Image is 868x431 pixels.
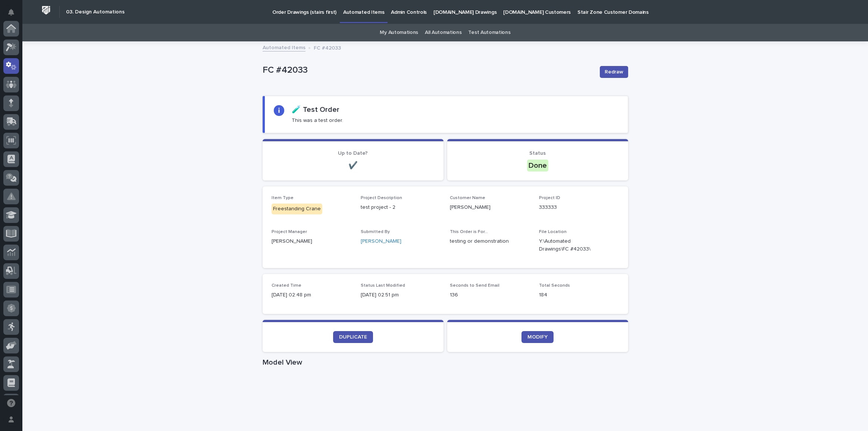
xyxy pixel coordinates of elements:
[39,3,53,17] img: Workspace Logo
[292,117,343,124] p: This was a test order.
[539,204,619,211] p: 333333
[527,334,548,340] span: MODIFY
[333,331,373,343] a: DUPLICATE
[292,105,339,114] h2: 🧪 Test Order
[272,237,352,245] p: [PERSON_NAME]
[361,283,405,288] span: Status Last Modified
[263,358,628,367] h1: Model View
[3,4,19,20] button: Notifications
[272,196,294,200] span: Item Type
[539,230,567,234] span: File Location
[9,9,19,21] div: Notifications
[361,237,401,245] a: [PERSON_NAME]
[450,283,499,288] span: Seconds to Send Email
[361,230,390,234] span: Submitted By
[527,160,548,172] div: Done
[450,204,530,211] p: [PERSON_NAME]
[450,291,530,299] p: 136
[314,43,341,51] p: FC #42033
[380,24,418,41] a: My Automations
[272,283,301,288] span: Created Time
[529,151,546,156] span: Status
[539,237,601,253] : Y:\Automated Drawings\FC #42033\
[272,291,352,299] p: [DATE] 02:48 pm
[3,395,19,411] button: Open support chat
[272,161,435,170] p: ✔️
[425,24,461,41] a: All Automations
[272,204,322,214] div: Freestanding Crane
[539,283,570,288] span: Total Seconds
[339,334,367,340] span: DUPLICATE
[539,291,619,299] p: 184
[468,24,510,41] a: Test Automations
[263,43,305,51] a: Automated Items
[450,237,530,245] p: testing or demonstration
[605,68,623,76] span: Redraw
[338,151,368,156] span: Up to Date?
[539,196,560,200] span: Project ID
[450,196,485,200] span: Customer Name
[263,65,594,76] p: FC #42033
[272,230,307,234] span: Project Manager
[361,204,441,211] p: test project - 2
[361,291,441,299] p: [DATE] 02:51 pm
[600,66,628,78] button: Redraw
[450,230,488,234] span: This Order is For...
[521,331,554,343] a: MODIFY
[66,9,125,15] h2: 03. Design Automations
[361,196,402,200] span: Project Description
